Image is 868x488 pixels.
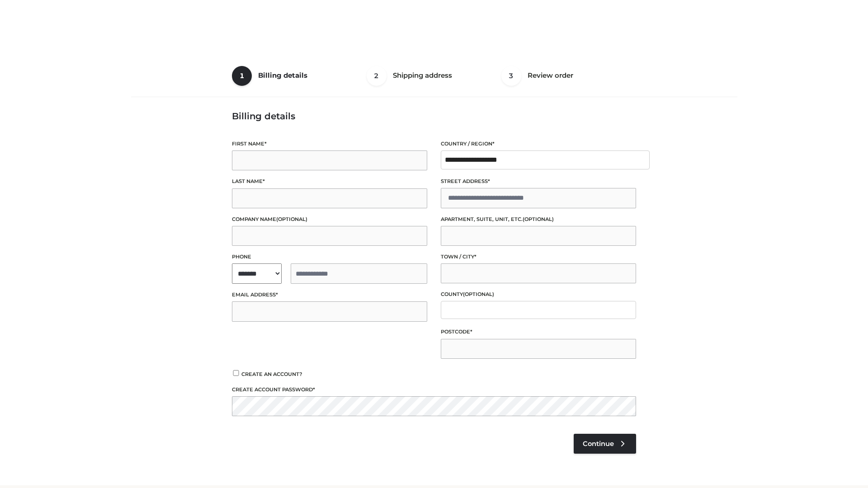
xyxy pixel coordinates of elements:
label: Email address [232,291,427,299]
label: First name [232,140,427,148]
label: Town / City [441,253,636,261]
label: Company name [232,215,427,224]
span: Continue [583,440,614,448]
label: Last name [232,177,427,186]
h3: Billing details [232,111,636,122]
span: (optional) [523,216,554,222]
label: Street address [441,177,636,186]
span: Create an account? [241,371,302,377]
a: Continue [574,434,636,454]
span: Billing details [258,71,307,80]
label: County [441,290,636,299]
label: Postcode [441,328,636,336]
span: 2 [367,66,387,86]
span: (optional) [276,216,307,222]
label: Phone [232,253,427,261]
label: Apartment, suite, unit, etc. [441,215,636,224]
span: (optional) [463,291,494,297]
span: 3 [501,66,521,86]
input: Create an account? [232,370,240,376]
label: Country / Region [441,140,636,148]
label: Create account password [232,385,636,394]
span: Shipping address [393,71,452,80]
span: 1 [232,66,252,86]
span: Review order [528,71,573,80]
